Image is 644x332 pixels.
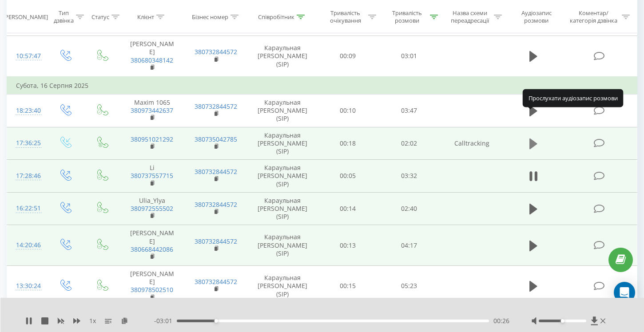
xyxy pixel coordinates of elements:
td: 00:18 [317,127,379,160]
td: 00:14 [317,192,379,225]
td: Караульная [PERSON_NAME] (SIP) [248,192,317,225]
td: Maxim 1065 [120,95,184,127]
td: 02:40 [378,192,440,225]
div: 13:30:24 [16,277,37,295]
a: 380732844572 [195,200,237,209]
td: Караульная [PERSON_NAME] (SIP) [248,127,317,160]
div: Прослухати аудіозапис розмови [523,89,624,107]
a: 380732844572 [195,102,237,111]
a: 380972555502 [131,204,173,213]
td: Караульная [PERSON_NAME] (SIP) [248,225,317,266]
div: 16:22:51 [16,200,37,217]
a: 380732844572 [195,277,237,286]
td: 00:15 [317,266,379,307]
td: 00:13 [317,225,379,266]
a: 380737557715 [131,171,173,180]
td: 00:05 [317,160,379,193]
div: Accessibility label [215,319,218,323]
div: Тривалість розмови [386,9,428,24]
td: 03:32 [378,160,440,193]
div: Статус [91,13,109,20]
td: [PERSON_NAME] [120,266,184,307]
a: 380668442086 [131,245,173,253]
div: Коментар/категорія дзвінка [568,9,620,24]
div: 14:20:46 [16,237,37,254]
a: 380732844572 [195,167,237,176]
div: Accessibility label [561,319,564,323]
td: Ulia_Ylya [120,192,184,225]
div: Open Intercom Messenger [614,282,635,303]
div: Клієнт [137,13,154,20]
a: 380978502510 [131,285,173,294]
td: Караульная [PERSON_NAME] (SIP) [248,160,317,193]
td: Calltracking [440,127,504,160]
td: 03:47 [378,95,440,127]
td: Караульная [PERSON_NAME] (SIP) [248,95,317,127]
div: Тип дзвінка [54,9,74,24]
span: 1 x [89,316,96,325]
div: Тривалість очікування [325,9,366,24]
a: 380951021292 [131,135,173,143]
td: [PERSON_NAME] [120,225,184,266]
td: 00:09 [317,36,379,77]
td: 05:23 [378,266,440,307]
a: 380680348142 [131,56,173,64]
td: Караульная [PERSON_NAME] (SIP) [248,36,317,77]
td: 02:02 [378,127,440,160]
span: - 03:01 [154,316,177,325]
td: 04:17 [378,225,440,266]
div: 17:36:25 [16,134,37,152]
div: 10:57:47 [16,47,37,65]
td: 00:10 [317,95,379,127]
td: Субота, 16 Серпня 2025 [7,77,637,95]
div: Назва схеми переадресації [448,9,492,24]
span: 00:26 [493,316,509,325]
div: Аудіозапис розмови [512,9,561,24]
div: Співробітник [258,13,294,20]
div: Бізнес номер [192,13,228,20]
td: Караульная [PERSON_NAME] (SIP) [248,266,317,307]
td: 03:01 [378,36,440,77]
td: Li [120,160,184,193]
a: 380732844572 [195,237,237,245]
div: 18:23:40 [16,102,37,119]
div: 17:28:46 [16,167,37,185]
a: 380973442637 [131,106,173,115]
a: 380735042785 [195,135,237,143]
a: 380732844572 [195,47,237,56]
div: [PERSON_NAME] [3,13,48,20]
td: [PERSON_NAME] [120,36,184,77]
